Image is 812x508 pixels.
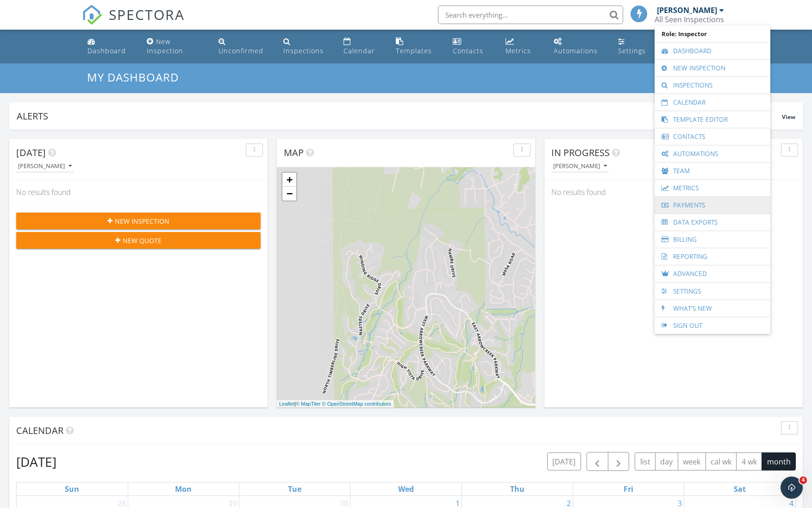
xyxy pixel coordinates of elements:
div: Inspections [283,46,324,55]
a: Unconfirmed [215,33,272,60]
a: Sunday [63,483,81,495]
div: All Seen Inspections [655,15,724,24]
button: day [655,452,678,470]
button: New Inspection [16,213,261,229]
a: Metrics [659,180,766,196]
button: [PERSON_NAME] [551,160,609,173]
h2: [DATE] [16,452,56,471]
a: Contacts [659,128,766,145]
button: [PERSON_NAME] [16,160,74,173]
a: Dashboard [659,43,766,59]
a: © MapTiler [296,401,321,407]
div: [PERSON_NAME] [18,163,72,169]
span: New Inspection [115,216,169,226]
span: View [782,113,795,121]
div: | [277,400,394,408]
a: Inspections [659,77,766,94]
a: Template Editor [659,111,766,128]
div: Calendar [344,46,375,55]
img: The Best Home Inspection Software - Spectora [82,5,102,25]
span: New Quote [123,236,162,245]
a: Calendar [659,94,766,111]
a: © OpenStreetMap contributors [322,401,391,407]
div: No results found [544,180,803,205]
a: Dashboard [84,33,136,60]
a: Tuesday [286,483,303,495]
a: Inspections [280,33,332,60]
div: No results found [9,180,268,205]
span: Map [284,146,304,159]
a: Metrics [502,33,543,60]
a: Calendar [340,33,385,60]
iframe: Intercom live chat [781,477,803,499]
a: Zoom out [282,187,296,201]
a: Monday [173,483,194,495]
div: Metrics [506,46,531,55]
a: SPECTORA [82,13,185,32]
button: Next month [608,452,630,471]
a: Automations [659,145,766,162]
div: [PERSON_NAME] [657,6,717,15]
span: Calendar [16,424,63,437]
span: 4 [800,477,807,484]
span: [DATE] [16,146,46,159]
button: month [762,452,796,470]
a: New Inspection [659,60,766,76]
a: Team [659,163,766,179]
span: SPECTORA [109,5,185,24]
a: Templates [392,33,442,60]
span: Role: Inspector [659,25,766,42]
div: New Inspection [147,37,183,55]
a: Settings [614,33,656,60]
div: Automations [554,46,598,55]
a: Settings [659,283,766,300]
a: Thursday [508,483,526,495]
button: New Quote [16,232,261,249]
button: Previous month [587,452,608,471]
a: Saturday [732,483,748,495]
a: What's New [659,300,766,317]
a: Billing [659,231,766,248]
div: Alerts [17,110,782,122]
a: Data Exports [659,214,766,231]
a: Payments [659,197,766,213]
input: Search everything... [438,6,623,24]
div: Dashboard [87,46,126,55]
a: Leaflet [279,401,294,407]
button: list [635,452,656,470]
a: Zoom in [282,173,296,187]
button: 4 wk [736,452,762,470]
button: [DATE] [547,452,581,470]
a: Contacts [449,33,494,60]
div: [PERSON_NAME] [553,163,607,169]
a: Friday [622,483,635,495]
div: Unconfirmed [219,46,263,55]
a: Advanced [659,265,766,282]
div: Settings [618,46,646,55]
div: Templates [396,46,432,55]
a: Sign Out [659,317,766,334]
a: Automations (Basic) [550,33,607,60]
a: New Inspection [143,33,207,60]
button: cal wk [706,452,737,470]
a: Reporting [659,248,766,265]
div: Contacts [453,46,483,55]
span: In Progress [551,146,610,159]
button: week [678,452,706,470]
a: Wednesday [396,483,416,495]
span: My Dashboard [87,69,179,85]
